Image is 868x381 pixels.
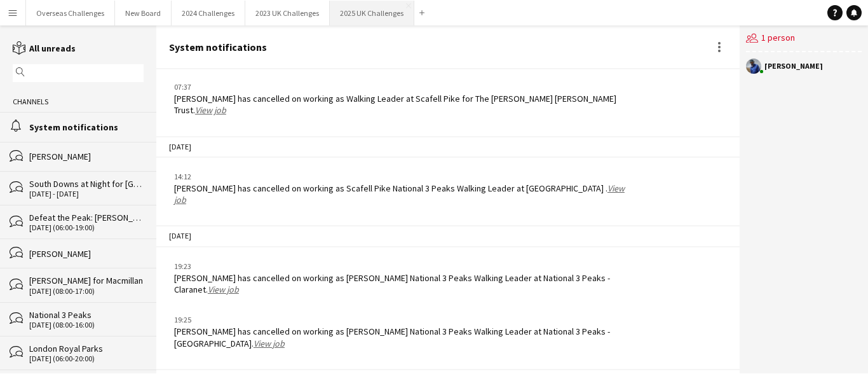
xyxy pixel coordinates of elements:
div: [PERSON_NAME] has cancelled on working as Scafell Pike National 3 Peaks Walking Leader at [GEOGRA... [174,183,636,205]
div: 19:23 [174,261,636,272]
div: [PERSON_NAME] has cancelled on working as [PERSON_NAME] National 3 Peaks Walking Leader at Nation... [174,326,636,349]
div: 1 person [746,25,862,52]
div: Defeat the Peak: [PERSON_NAME] (by day) for Macmillan [29,212,144,223]
div: System notifications [29,121,144,133]
button: 2023 UK Challenges [245,1,330,25]
button: 2025 UK Challenges [330,1,414,25]
div: [DATE] [156,136,740,158]
div: 14:12 [174,171,636,183]
div: National 3 Peaks [29,309,144,321]
div: [PERSON_NAME] for Macmillan [29,275,144,286]
div: [PERSON_NAME] has cancelled on working as Walking Leader at Scafell Pike for The [PERSON_NAME] [P... [174,93,636,116]
div: System notifications [169,41,267,53]
div: South Downs at Night for [GEOGRAPHIC_DATA] [29,178,144,190]
a: View job [195,104,226,116]
div: [DATE] (06:00-19:00) [29,223,144,232]
a: View job [208,284,239,295]
div: 07:37 [174,81,636,93]
div: [PERSON_NAME] has cancelled on working as [PERSON_NAME] National 3 Peaks Walking Leader at Nation... [174,272,636,295]
div: [PERSON_NAME] [764,62,823,70]
button: New Board [115,1,172,25]
div: [DATE] (08:00-16:00) [29,321,144,329]
div: [PERSON_NAME] [29,248,144,260]
a: All unreads [13,43,76,54]
div: [DATE] (08:00-17:00) [29,287,144,296]
button: Overseas Challenges [26,1,115,25]
div: [DATE] (06:00-20:00) [29,354,144,363]
div: [DATE] - [DATE] [29,190,144,198]
div: London Royal Parks [29,343,144,354]
div: [PERSON_NAME] [29,151,144,162]
a: View job [174,183,625,205]
button: 2024 Challenges [172,1,245,25]
div: [DATE] [156,225,740,247]
a: View job [254,338,285,349]
div: 19:25 [174,314,636,326]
